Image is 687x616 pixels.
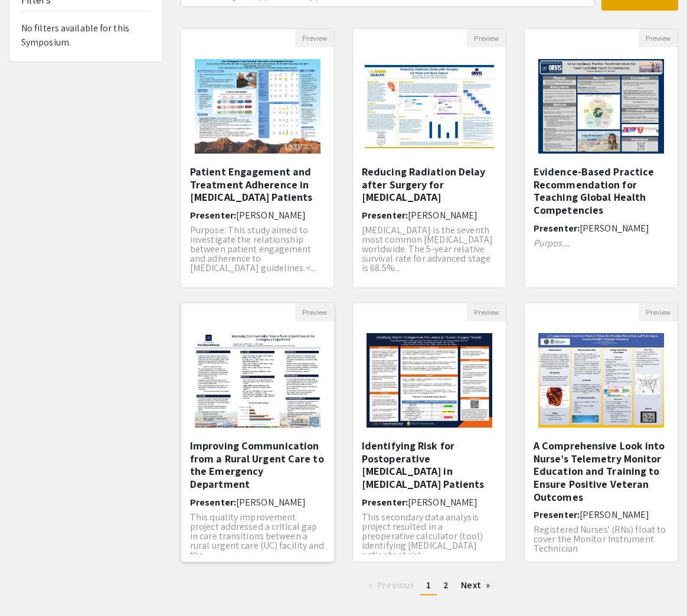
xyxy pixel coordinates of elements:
[580,509,649,521] span: [PERSON_NAME]
[190,497,325,508] h6: Presenter:
[190,513,325,560] p: This quality improvement project addressed a critical gap in care transitions between a rural urg...
[443,579,449,591] span: 2
[181,302,335,562] div: Open Presentation <p>Improving Communication from a Rural Urgent Care to the Emergency Department...
[580,222,649,234] span: [PERSON_NAME]
[534,223,669,234] h6: Presenter:
[236,496,306,509] span: [PERSON_NAME]
[639,29,678,47] button: Preview
[534,525,669,582] p: Registered Nurses' (RNs) float to cover the Monitor Instrument Technician ([GEOGRAPHIC_DATA]) rol...
[352,302,506,562] div: Open Presentation <p>Identifying Risk for Postoperative Pneumonia in Thoracic Surgery Patients</p>
[190,210,325,221] h6: Presenter:
[353,53,506,160] img: <p class="ql-align-center">Reducing Radiation Delay after Surgery for Head and Neck Cancer</p><p>...
[377,579,414,591] span: Previous
[408,496,477,509] span: [PERSON_NAME]
[190,226,325,273] p: Purpose: This study aimed to investigate the relationship between patient engagement and adherenc...
[362,226,497,273] p: [MEDICAL_DATA] is the seventh most common [MEDICAL_DATA] worldwide. The 5-year relative survival ...
[526,47,676,165] img: <p class="ql-align-center"><span style="color: black;">Evidence-Based Practice Recommendation for...
[295,303,334,321] button: Preview
[526,321,676,439] img: <p>A Comprehensive Look into Nurse’s Telemetry Monitor Education and Training to Ensure Positive ...
[362,210,497,221] h6: Presenter:
[183,321,332,439] img: <p>Improving Communication from a Rural Urgent Care to the Emergency Department&nbsp;</p><p><br></p>
[455,576,496,594] a: Next page
[183,47,332,165] img: <p>Patient Engagement and Treatment Adherence in Hemodialysis Patients</p>
[534,509,669,520] h6: Presenter:
[362,513,497,560] p: This secondary data analysis project resulted in a preoperative calculator (tool) identifying [ME...
[467,29,506,47] button: Preview
[639,303,678,321] button: Preview
[362,165,497,204] h5: Reducing Radiation Delay after Surgery for [MEDICAL_DATA]
[524,28,678,288] div: Open Presentation <p class="ql-align-center"><span style="color: black;">Evidence-Based Practice ...
[408,209,477,221] span: [PERSON_NAME]
[181,28,335,288] div: Open Presentation <p>Patient Engagement and Treatment Adherence in Hemodialysis Patients</p>
[362,497,497,508] h6: Presenter:
[181,576,678,595] ul: Pagination
[190,165,325,204] h5: Patient Engagement and Treatment Adherence in [MEDICAL_DATA] Patients
[426,579,431,591] span: 1
[352,28,506,288] div: Open Presentation <p class="ql-align-center">Reducing Radiation Delay after Surgery for Head and ...
[524,302,678,562] div: Open Presentation <p>A Comprehensive Look into Nurse’s Telemetry Monitor Education and Training t...
[9,563,50,607] iframe: Chat
[467,303,506,321] button: Preview
[534,439,669,503] h5: A Comprehensive Look into Nurse’s Telemetry Monitor Education and Training to Ensure Positive Vet...
[362,439,497,490] h5: Identifying Risk for Postoperative [MEDICAL_DATA] in [MEDICAL_DATA] Patients
[534,165,669,216] h5: Evidence-Based Practice Recommendation for Teaching Global Health Competencies
[295,29,334,47] button: Preview
[236,209,306,221] span: [PERSON_NAME]
[534,237,570,249] em: Purpos...
[355,321,504,439] img: <p>Identifying Risk for Postoperative Pneumonia in Thoracic Surgery Patients</p>
[190,439,325,490] h5: Improving Communication from a Rural Urgent Care to the Emergency Department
